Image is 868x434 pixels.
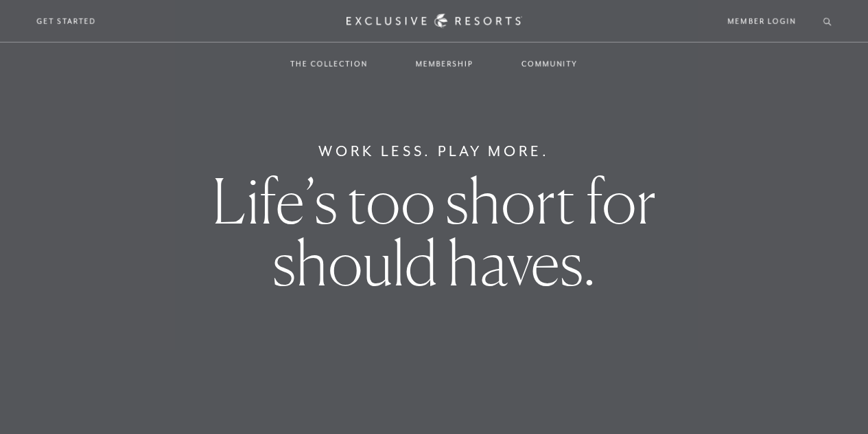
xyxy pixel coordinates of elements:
[36,15,96,28] a: Get Started
[318,140,550,162] h6: Work Less. Play More.
[508,44,591,84] a: Community
[152,170,716,294] h1: Life’s too short for should haves.
[277,44,382,84] a: The Collection
[728,15,796,28] a: Member Login
[402,44,487,84] a: Membership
